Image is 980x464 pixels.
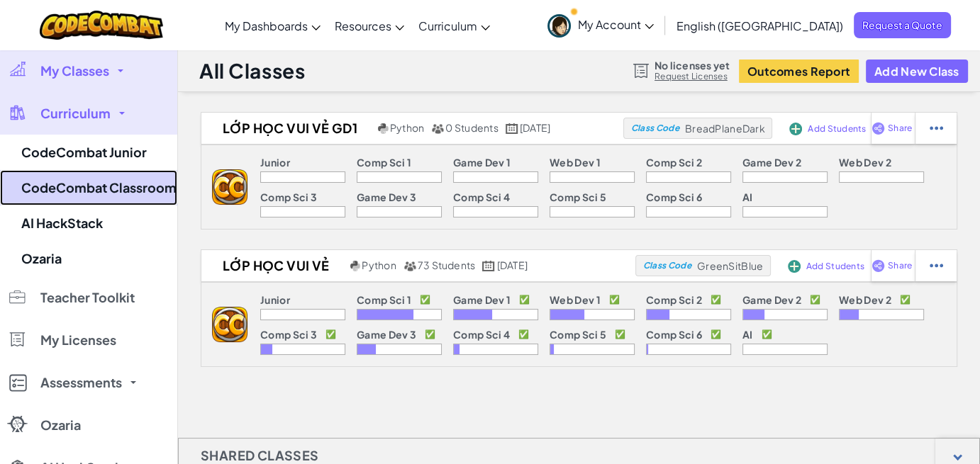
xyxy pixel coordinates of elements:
[40,419,81,431] span: Ozaria
[888,261,912,270] span: Share
[646,157,702,168] p: Comp Sci 2
[550,329,606,340] p: Comp Sci 5
[711,294,721,305] p: ✅
[742,294,801,305] p: Game Dev 2
[350,261,361,271] img: python.png
[40,376,122,389] span: Assessments
[40,11,164,40] img: CodeCombat logo
[872,259,885,272] img: IconShare_Purple.svg
[646,294,702,305] p: Comp Sci 2
[420,294,430,305] p: ✅
[201,118,623,139] a: Lớp học vui vẻ GD1 Python 0 Students [DATE]
[643,261,691,270] span: Class Code
[520,121,550,134] span: [DATE]
[390,121,424,134] span: Python
[615,329,625,340] p: ✅
[866,60,968,83] button: Add New Class
[711,329,721,340] p: ✅
[482,261,495,271] img: calendar.svg
[697,259,763,272] span: GreenSitBlue
[888,124,912,132] span: Share
[655,60,730,71] span: No licenses yet
[930,259,943,272] img: IconStudentEllipsis.svg
[900,294,911,305] p: ✅
[578,17,654,32] span: My Account
[418,259,476,271] span: 73 Students
[742,329,753,340] p: AI
[839,157,891,168] p: Web Dev 2
[808,125,866,133] span: Add Students
[547,14,571,38] img: avatar
[212,169,247,205] img: logo
[609,294,620,305] p: ✅
[789,123,802,135] img: IconAddStudents.svg
[540,3,661,47] a: My Account
[669,6,850,45] a: English ([GEOGRAPHIC_DATA])
[218,6,328,45] a: My Dashboards
[362,259,396,271] span: Python
[201,255,635,276] a: Lớp học vui vẻ Python 73 Students [DATE]
[411,6,497,45] a: Curriculum
[788,260,801,273] img: IconAddStudents.svg
[519,294,530,305] p: ✅
[518,329,529,340] p: ✅
[453,157,511,168] p: Game Dev 1
[418,18,477,33] span: Curriculum
[872,122,885,135] img: IconShare_Purple.svg
[225,18,308,33] span: My Dashboards
[839,294,891,305] p: Web Dev 2
[810,294,820,305] p: ✅
[260,191,317,203] p: Comp Sci 3
[260,157,290,168] p: Junior
[453,294,511,305] p: Game Dev 1
[40,64,109,77] span: My Classes
[403,261,416,271] img: MultipleUsers.png
[335,18,391,33] span: Resources
[425,329,435,340] p: ✅
[40,291,135,304] span: Teacher Toolkit
[646,191,702,203] p: Comp Sci 6
[212,307,247,342] img: logo
[739,60,859,83] button: Outcomes Report
[742,157,801,168] p: Game Dev 2
[655,71,730,82] a: Request Licenses
[357,157,411,168] p: Comp Sci 1
[550,157,601,168] p: Web Dev 1
[631,124,679,132] span: Class Code
[930,122,943,135] img: IconStudentEllipsis.svg
[378,123,389,134] img: python.png
[40,107,111,120] span: Curriculum
[453,191,510,203] p: Comp Sci 4
[506,123,518,134] img: calendar.svg
[453,329,510,340] p: Comp Sci 4
[806,262,864,271] span: Add Students
[199,57,305,84] h1: All Classes
[357,191,416,203] p: Game Dev 3
[742,191,753,203] p: AI
[550,191,606,203] p: Comp Sci 5
[357,294,411,305] p: Comp Sci 1
[685,122,765,135] span: BreadPlaneDark
[201,255,347,276] h2: Lớp học vui vẻ
[550,294,601,305] p: Web Dev 1
[325,329,336,340] p: ✅
[201,118,374,139] h2: Lớp học vui vẻ GD1
[854,12,951,38] a: Request a Quote
[40,334,116,346] span: My Licenses
[328,6,411,45] a: Resources
[762,329,772,340] p: ✅
[260,329,317,340] p: Comp Sci 3
[445,121,498,134] span: 0 Students
[676,18,843,33] span: English ([GEOGRAPHIC_DATA])
[431,123,444,134] img: MultipleUsers.png
[497,259,528,271] span: [DATE]
[260,294,290,305] p: Junior
[646,329,702,340] p: Comp Sci 6
[357,329,416,340] p: Game Dev 3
